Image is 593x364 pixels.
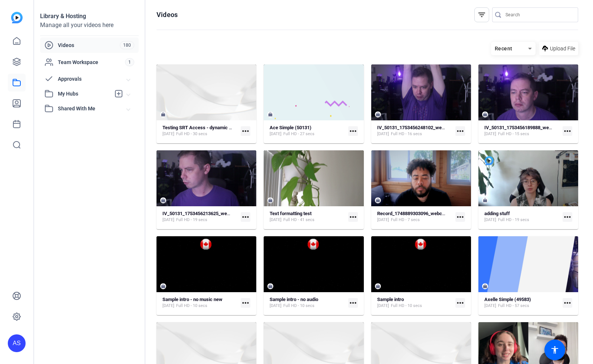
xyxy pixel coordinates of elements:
span: [DATE] [162,131,174,137]
span: Full HD - 15 secs [498,131,529,137]
span: [DATE] [162,217,174,223]
button: Upload File [539,42,578,55]
mat-icon: more_horiz [348,298,358,308]
span: Full HD - 10 secs [391,303,422,309]
input: Search [505,10,572,19]
span: Full HD - 10 secs [176,303,207,309]
mat-expansion-panel-header: Approvals [40,71,139,86]
span: Full HD - 30 secs [176,131,207,137]
div: AS [8,334,26,352]
a: Sample intro - no audio[DATE]Full HD - 10 secs [270,297,345,309]
span: My Hubs [58,90,111,98]
mat-icon: more_horiz [563,126,572,136]
a: IV_50131_1753456213625_webcam[DATE]Full HD - 19 secs [162,211,238,223]
span: Full HD - 57 secs [498,303,529,309]
strong: Record_1748889303096_webcam [377,211,449,216]
mat-expansion-panel-header: Shared With Me [40,101,139,116]
span: [DATE] [484,303,496,309]
mat-icon: more_horiz [241,298,250,308]
div: Manage all your videos here [40,21,139,30]
a: Sample intro[DATE]Full HD - 10 secs [377,297,452,309]
span: Full HD - 16 secs [391,131,422,137]
mat-icon: more_horiz [455,126,465,136]
mat-icon: more_horiz [455,212,465,222]
span: Upload File [550,45,575,53]
span: Recent [495,46,513,51]
mat-icon: more_horiz [348,212,358,222]
span: Full HD - 19 secs [498,217,529,223]
mat-icon: filter_list [477,10,486,19]
mat-icon: more_horiz [563,298,572,308]
span: [DATE] [270,217,281,223]
span: [DATE] [377,217,389,223]
div: Library & Hosting [40,12,139,21]
mat-icon: more_horiz [241,126,250,136]
a: Text formatting test[DATE]Full HD - 41 secs [270,211,345,223]
span: [DATE] [484,217,496,223]
strong: IV_50131_1753456213625_webcam [162,211,239,216]
span: 1 [125,58,134,66]
a: Record_1748889303096_webcam[DATE]Full HD - 7 secs [377,211,452,223]
mat-icon: more_horiz [455,298,465,308]
a: IV_50131_1753456248102_webcam[DATE]Full HD - 16 secs [377,125,452,137]
span: [DATE] [484,131,496,137]
mat-icon: more_horiz [563,212,572,222]
strong: IV_50131_1753456189888_webcam [484,125,561,130]
span: Full HD - 41 secs [283,217,314,223]
strong: Text formatting test [270,211,312,216]
span: 180 [120,41,134,49]
a: IV_50131_1753456189888_webcam[DATE]Full HD - 15 secs [484,125,560,137]
strong: Ace Simple (50131) [270,125,312,130]
a: adding stuff[DATE]Full HD - 19 secs [484,211,560,223]
strong: Sample intro - no music new [162,297,223,302]
span: Team Workspace [58,59,125,66]
img: blue-gradient.svg [11,12,23,23]
strong: IV_50131_1753456248102_webcam [377,125,454,130]
mat-expansion-panel-header: My Hubs [40,86,139,101]
span: Full HD - 10 secs [283,303,314,309]
strong: Sample intro - no audio [270,297,318,302]
span: [DATE] [377,303,389,309]
span: [DATE] [377,131,389,137]
a: Axelle Simple (49583)[DATE]Full HD - 57 secs [484,297,560,309]
span: [DATE] [162,303,174,309]
a: Ace Simple (50131)[DATE]Full HD - 27 secs [270,125,345,137]
a: Sample intro - no music new[DATE]Full HD - 10 secs [162,297,238,309]
a: Testing SRT Access - dynamic captions[DATE]Full HD - 30 secs [162,125,238,137]
span: Videos [58,41,120,49]
h1: Videos [157,10,178,19]
mat-icon: accessibility [550,345,559,354]
span: Full HD - 19 secs [176,217,207,223]
strong: Sample intro [377,297,404,302]
span: Shared With Me [58,105,127,113]
strong: Axelle Simple (49583) [484,297,531,302]
span: [DATE] [270,131,281,137]
span: Full HD - 7 secs [391,217,420,223]
mat-icon: more_horiz [241,212,250,222]
span: Full HD - 27 secs [283,131,314,137]
span: [DATE] [270,303,281,309]
mat-icon: more_horiz [348,126,358,136]
strong: adding stuff [484,211,510,216]
span: Approvals [58,75,127,83]
strong: Testing SRT Access - dynamic captions [162,125,247,130]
